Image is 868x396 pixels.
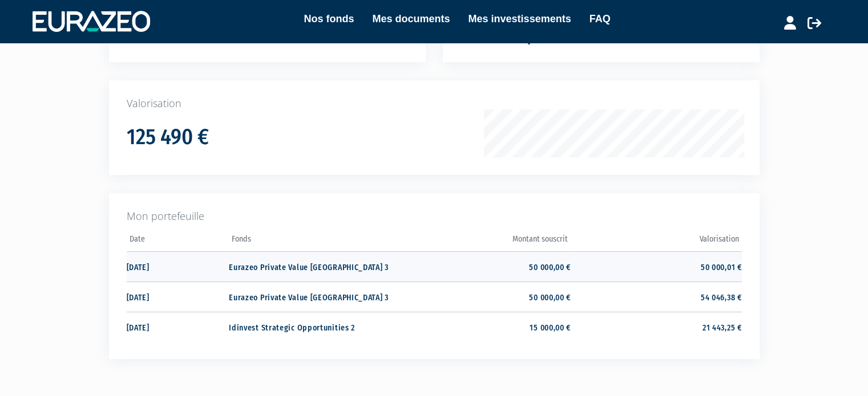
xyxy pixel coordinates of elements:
p: Mon portefeuille [127,209,742,224]
td: 50 000,01 € [571,251,741,281]
td: Eurazeo Private Value [GEOGRAPHIC_DATA] 3 [229,281,399,312]
img: 1732889491-logotype_eurazeo_blanc_rvb.png [33,11,150,31]
h1: 125 490 € [127,125,209,149]
h1: 115 000,00 € [461,22,571,46]
th: Valorisation [571,231,741,252]
p: Valorisation [127,96,742,111]
a: Mes documents [372,11,450,27]
td: 21 443,25 € [571,312,741,342]
td: [DATE] [127,251,229,281]
td: Eurazeo Private Value [GEOGRAPHIC_DATA] 3 [229,251,399,281]
a: Nos fonds [304,11,354,27]
td: [DATE] [127,312,229,342]
td: 50 000,00 € [400,281,571,312]
td: 50 000,00 € [400,251,571,281]
a: FAQ [590,11,611,27]
td: 15 000,00 € [400,312,571,342]
td: Idinvest Strategic Opportunities 2 [229,312,399,342]
th: Date [127,231,229,252]
td: [DATE] [127,281,229,312]
td: 54 046,38 € [571,281,741,312]
a: Mes investissements [468,11,571,27]
h1: 3 [127,22,137,46]
th: Fonds [229,231,399,252]
th: Montant souscrit [400,231,571,252]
